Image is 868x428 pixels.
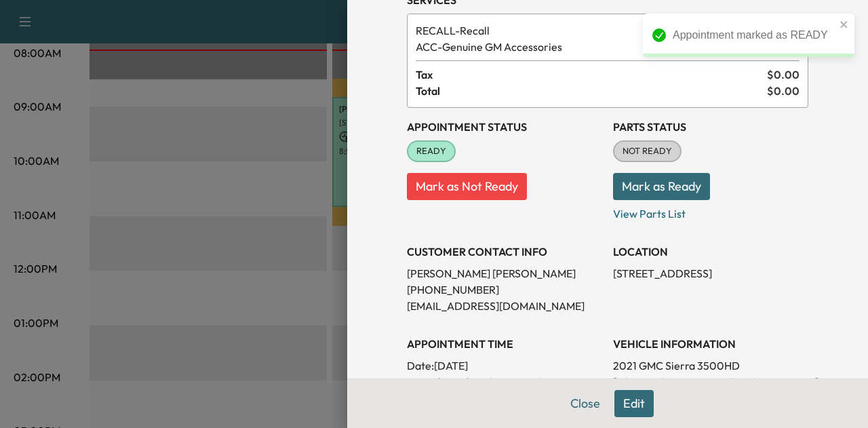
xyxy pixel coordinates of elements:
[407,298,602,314] p: [EMAIL_ADDRESS][DOMAIN_NAME]
[407,374,602,390] p: Arrival Window:
[613,357,808,374] p: 2021 GMC Sierra 3500HD
[407,244,602,260] h3: CUSTOMER CONTACT INFO
[613,374,808,390] p: [US_VEHICLE_IDENTIFICATION_NUMBER]
[408,144,454,158] span: READY
[416,66,767,83] span: Tax
[407,281,602,298] p: [PHONE_NUMBER]
[613,336,808,352] h3: VEHICLE INFORMATION
[614,144,680,158] span: NOT READY
[613,119,808,135] h3: Parts Status
[613,173,710,200] button: Mark as Ready
[561,390,609,417] button: Close
[767,83,800,99] span: $ 0.00
[767,66,800,83] span: $ 0.00
[407,173,527,200] button: Mark as Not Ready
[407,119,602,135] h3: Appointment Status
[613,265,808,281] p: [STREET_ADDRESS]
[488,374,576,390] span: 8:35 AM - 9:35 AM
[673,27,835,43] div: Appointment marked as READY
[614,390,654,417] button: Edit
[416,39,762,55] span: Genuine GM Accessories
[840,19,849,30] button: close
[613,244,808,260] h3: LOCATION
[613,200,808,222] p: View Parts List
[416,22,762,39] span: Recall
[407,265,602,281] p: [PERSON_NAME] [PERSON_NAME]
[407,357,602,374] p: Date: [DATE]
[416,83,767,99] span: Total
[407,336,602,352] h3: APPOINTMENT TIME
